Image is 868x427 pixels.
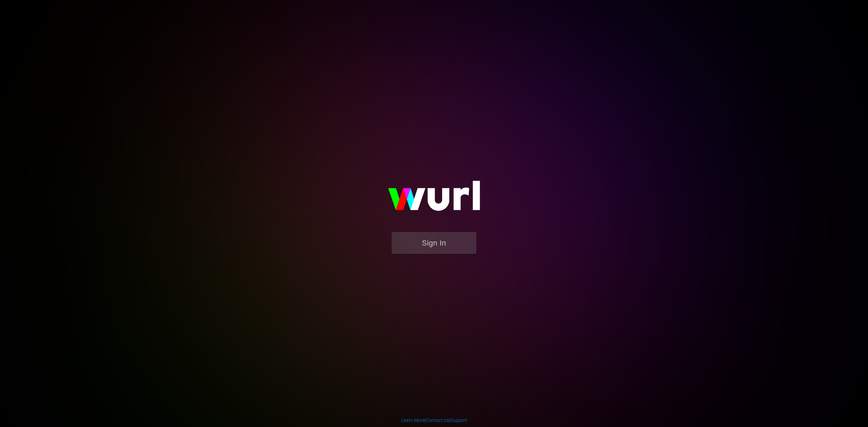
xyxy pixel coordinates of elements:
a: Support [450,418,467,423]
button: Sign In [392,232,476,254]
div: | | [401,417,467,424]
img: wurl-logo-on-black-223613ac3d8ba8fe6dc639794a292ebdb59501304c7dfd60c99c58986ef67473.svg [366,166,502,232]
a: Contact Us [426,418,449,423]
a: Learn More [401,418,425,423]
